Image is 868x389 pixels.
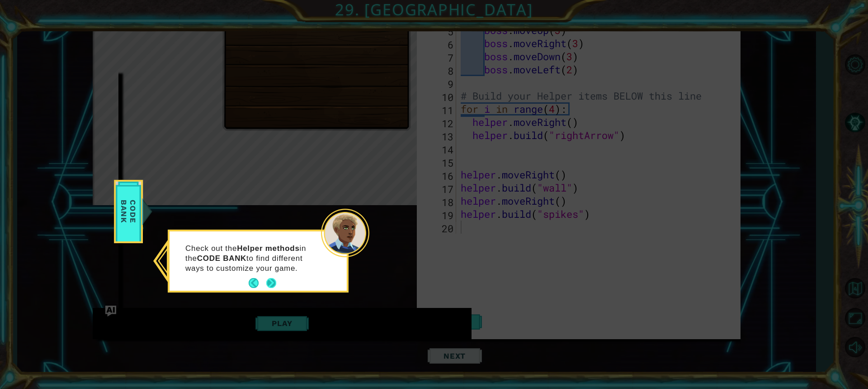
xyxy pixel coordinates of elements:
button: Back [249,278,266,288]
button: Next [266,278,276,288]
span: Code Bank [117,186,140,238]
strong: CODE BANK [197,254,246,263]
strong: Helper methods [237,244,299,253]
p: Check out the in the to find different ways to customize your game. [185,244,321,274]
